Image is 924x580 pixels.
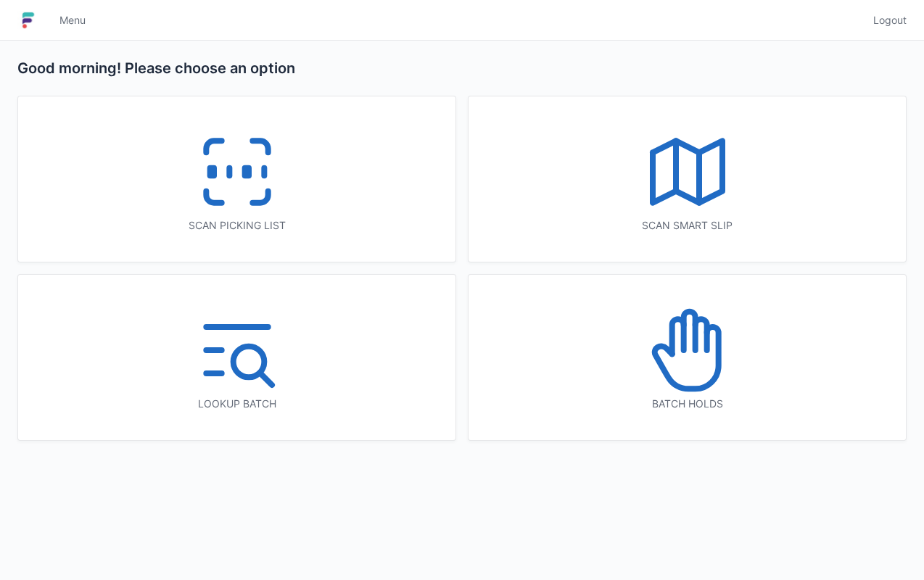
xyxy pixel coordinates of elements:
[51,7,94,33] a: Menu
[47,218,426,233] div: Scan picking list
[47,397,426,411] div: Lookup batch
[17,9,39,32] img: logo-small.jpg
[468,274,907,441] a: Batch holds
[498,218,877,233] div: Scan smart slip
[17,96,456,262] a: Scan picking list
[468,96,907,262] a: Scan smart slip
[17,274,456,441] a: Lookup batch
[498,397,877,411] div: Batch holds
[59,13,86,28] span: Menu
[17,58,907,78] h2: Good morning! Please choose an option
[865,7,907,33] a: Logout
[873,13,907,28] span: Logout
